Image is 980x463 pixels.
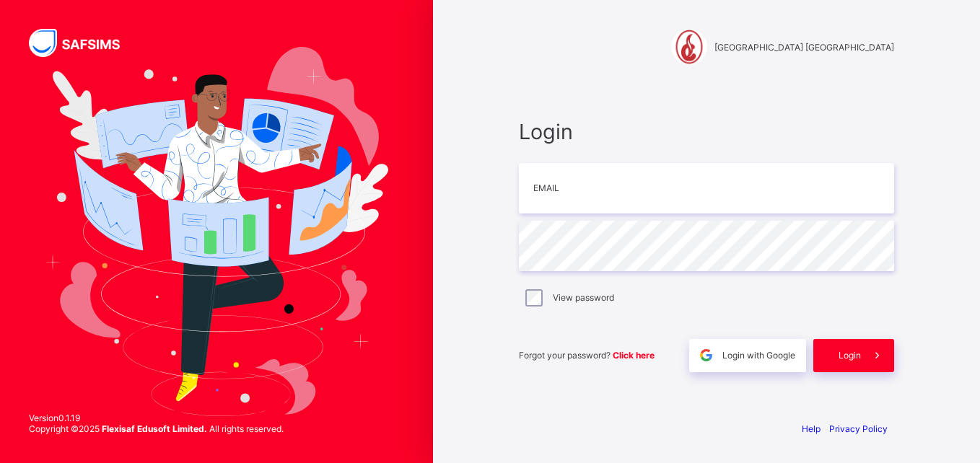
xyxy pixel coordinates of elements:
[839,350,861,361] span: Login
[802,423,821,434] a: Help
[553,292,614,303] label: View password
[519,119,894,144] span: Login
[722,350,795,361] span: Login with Google
[102,423,207,434] strong: Flexisaf Edusoft Limited.
[714,42,894,53] span: [GEOGRAPHIC_DATA] [GEOGRAPHIC_DATA]
[29,29,137,57] img: SAFSIMS Logo
[613,350,655,361] a: Click here
[829,423,888,434] a: Privacy Policy
[519,350,655,361] span: Forgot your password?
[698,347,714,363] img: google.396cfc9801f0270233282035f929180a.svg
[45,47,388,416] img: Hero Image
[29,413,284,423] span: Version 0.1.19
[29,423,284,434] span: Copyright © 2025 All rights reserved.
